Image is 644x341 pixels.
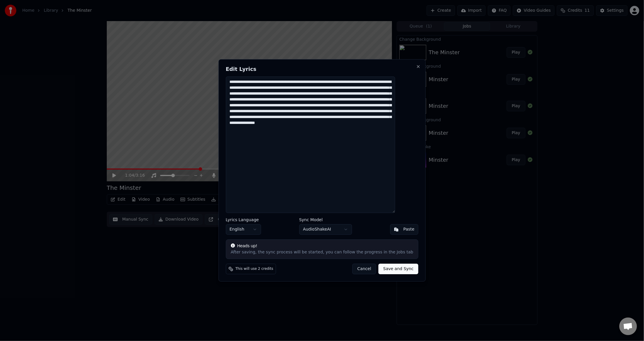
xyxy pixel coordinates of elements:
[226,218,261,222] label: Lyrics Language
[235,267,273,272] span: This will use 2 credits
[231,243,413,249] div: Heads up!
[352,264,376,274] button: Cancel
[403,226,415,232] div: Paste
[390,224,418,235] button: Paste
[226,67,418,72] h2: Edit Lyrics
[299,218,352,222] label: Sync Model
[231,250,413,255] div: After saving, the sync process will be started, you can follow the progress in the Jobs tab
[378,264,418,274] button: Save and Sync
